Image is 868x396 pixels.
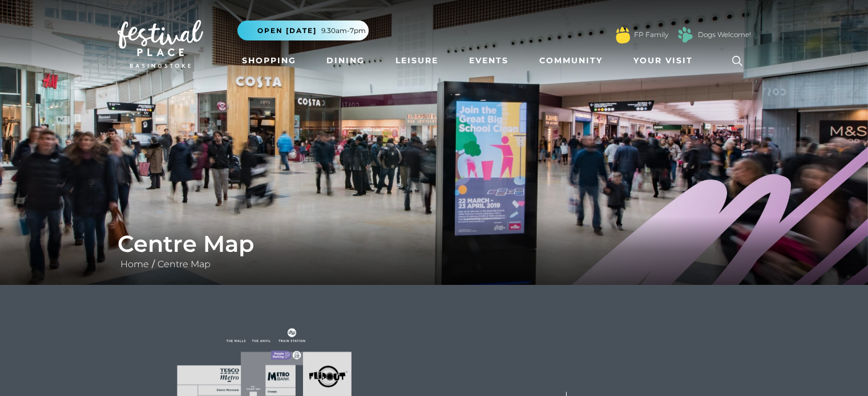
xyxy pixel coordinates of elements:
a: Dogs Welcome! [698,30,751,40]
a: FP Family [634,30,668,40]
a: Home [118,259,152,270]
h1: Centre Map [118,230,751,258]
a: Community [535,50,607,71]
span: 9.30am-7pm [321,26,366,36]
a: Your Visit [629,50,703,71]
a: Events [465,50,513,71]
span: Open [DATE] [257,26,317,36]
button: Open [DATE] 9.30am-7pm [237,21,369,40]
a: Shopping [237,50,301,71]
span: Your Visit [633,55,693,67]
div: / [109,230,760,271]
a: Centre Map [155,259,213,270]
a: Leisure [391,50,443,71]
a: Dining [322,50,369,71]
img: Festival Place Logo [118,20,203,68]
